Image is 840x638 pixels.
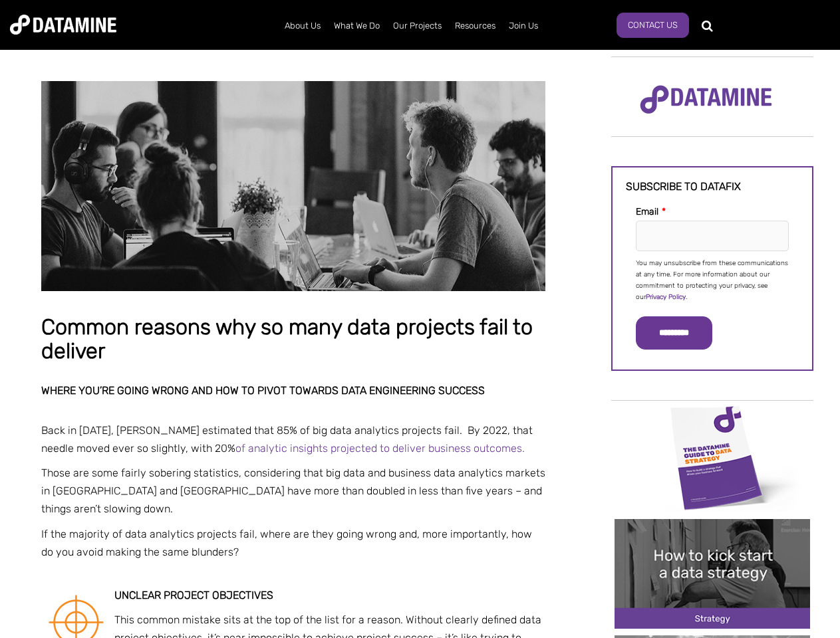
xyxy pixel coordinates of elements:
a: Our Projects [386,9,448,43]
img: Datamine [10,15,116,35]
strong: Unclear project objectives [114,589,273,601]
a: About Us [278,9,327,43]
h3: Subscribe to datafix [626,181,799,193]
a: Join Us [502,9,545,43]
p: Those are some fairly sobering statistics, considering that big data and business data analytics ... [41,464,545,518]
a: of analytic insights projected to deliver business outcomes. [235,442,525,455]
a: Privacy Policy [646,293,686,301]
img: 20241212 How to kick start a data strategy-2 [615,519,810,629]
img: Datamine Logo No Strapline - Purple [631,76,781,123]
a: Contact Us [617,13,689,38]
a: Resources [448,9,502,43]
a: What We Do [327,9,386,43]
img: Data Strategy Cover thumbnail [615,402,810,512]
span: Email [636,206,658,217]
p: If the majority of data analytics projects fail, where are they going wrong and, more importantly... [41,525,545,561]
p: You may unsubscribe from these communications at any time. For more information about our commitm... [636,258,789,303]
p: Back in [DATE], [PERSON_NAME] estimated that 85% of big data analytics projects fail. By 2022, th... [41,421,545,457]
img: Common reasons why so many data projects fail to deliver [41,81,545,291]
h1: Common reasons why so many data projects fail to deliver [41,316,545,363]
h2: Where you’re going wrong and how to pivot towards data engineering success [41,385,545,397]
